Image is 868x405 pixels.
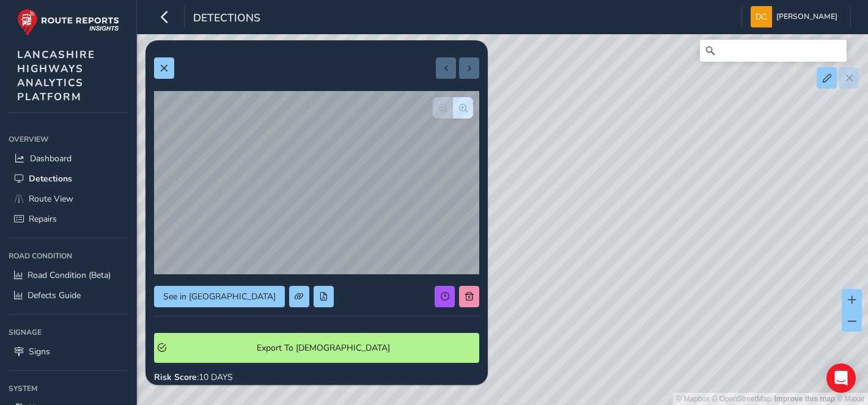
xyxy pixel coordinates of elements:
[17,48,95,104] span: LANCASHIRE HIGHWAYS ANALYTICS PLATFORM
[30,153,72,164] span: Dashboard
[29,346,50,357] span: Signs
[751,6,842,27] button: [PERSON_NAME]
[154,371,479,383] div: : 10 DAYS
[9,148,128,169] a: Dashboard
[154,286,285,307] button: See in Route View
[28,269,111,281] span: Road Condition (Beta)
[9,379,128,398] div: System
[9,341,128,362] a: Signs
[9,169,128,189] a: Detections
[163,291,276,302] span: See in [GEOGRAPHIC_DATA]
[154,333,479,363] button: Export To Symology
[9,265,128,285] a: Road Condition (Beta)
[28,290,81,301] span: Defects Guide
[29,193,73,205] span: Route View
[9,323,128,341] div: Signage
[193,10,260,27] span: Detections
[826,363,856,393] div: Open Intercom Messenger
[700,40,847,62] input: Search
[29,173,72,184] span: Detections
[9,247,128,265] div: Road Condition
[17,9,119,36] img: rr logo
[9,130,128,148] div: Overview
[29,213,57,225] span: Repairs
[9,285,128,305] a: Defects Guide
[171,342,476,354] span: Export To [DEMOGRAPHIC_DATA]
[9,189,128,209] a: Route View
[154,371,197,383] strong: Risk Score
[751,6,772,27] img: diamond-layout
[776,6,837,27] span: [PERSON_NAME]
[9,209,128,229] a: Repairs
